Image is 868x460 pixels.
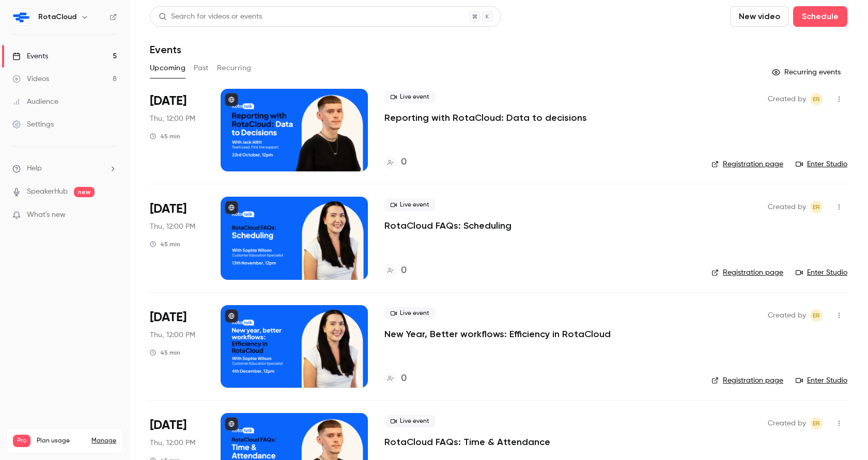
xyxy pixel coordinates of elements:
a: Registration page [711,159,783,169]
h6: RotaCloud [38,12,76,22]
button: Schedule [793,6,847,27]
div: Events [12,51,48,61]
span: ER [813,309,820,322]
span: Created by [768,201,806,213]
span: Created by [768,417,806,430]
h1: Events [150,43,181,56]
div: 45 min [150,348,180,357]
li: help-dropdown-opener [12,163,117,174]
a: Manage [91,437,116,445]
span: Help [27,163,42,174]
a: Registration page [711,267,783,278]
a: SpeakerHub [27,186,68,197]
span: [DATE] [150,201,187,217]
span: [DATE] [150,309,187,326]
a: Enter Studio [796,267,847,278]
span: Live event [384,91,436,103]
a: Enter Studio [796,375,847,386]
div: Audience [12,97,58,107]
span: Live event [384,415,436,427]
div: Oct 23 Thu, 12:00 PM (Europe/London) [150,89,204,171]
span: Created by [768,309,806,322]
a: 0 [384,372,407,386]
span: What's new [27,210,66,220]
a: Reporting with RotaCloud: Data to decisions [384,112,587,124]
a: New Year, Better workflows: Efficiency in RotaCloud [384,328,611,340]
span: [DATE] [150,93,187,109]
h4: 0 [401,155,407,169]
span: ER [813,201,820,213]
a: Registration page [711,375,783,386]
button: Recurring events [767,64,847,81]
div: 45 min [150,240,180,248]
span: Ethan Rylett [810,417,823,430]
span: ER [813,417,820,430]
span: Thu, 12:00 PM [150,221,195,232]
button: New video [730,6,789,27]
button: Recurring [217,60,252,76]
div: Videos [12,74,49,84]
div: Search for videos or events [159,11,262,22]
span: Live event [384,307,436,320]
span: Thu, 12:00 PM [150,330,195,340]
span: Thu, 12:00 PM [150,114,195,124]
div: Nov 13 Thu, 12:00 PM (Europe/London) [150,197,204,279]
span: Thu, 12:00 PM [150,438,195,448]
span: Plan usage [37,437,85,445]
button: Upcoming [150,60,185,76]
a: RotaCloud FAQs: Scheduling [384,219,512,232]
a: 0 [384,264,407,278]
a: RotaCloud FAQs: Time & Attendance [384,436,550,448]
span: Ethan Rylett [810,201,823,213]
img: RotaCloud [13,9,29,25]
span: [DATE] [150,417,187,434]
span: Live event [384,199,436,211]
a: Enter Studio [796,159,847,169]
span: Ethan Rylett [810,309,823,322]
div: 45 min [150,132,180,140]
button: Past [194,60,209,76]
span: ER [813,93,820,105]
span: Created by [768,93,806,105]
span: new [74,187,95,197]
span: Pro [13,435,30,447]
div: Settings [12,119,54,130]
h4: 0 [401,372,407,386]
span: Ethan Rylett [810,93,823,105]
div: Dec 4 Thu, 12:00 PM (Europe/London) [150,305,204,388]
h4: 0 [401,264,407,278]
a: 0 [384,155,407,169]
